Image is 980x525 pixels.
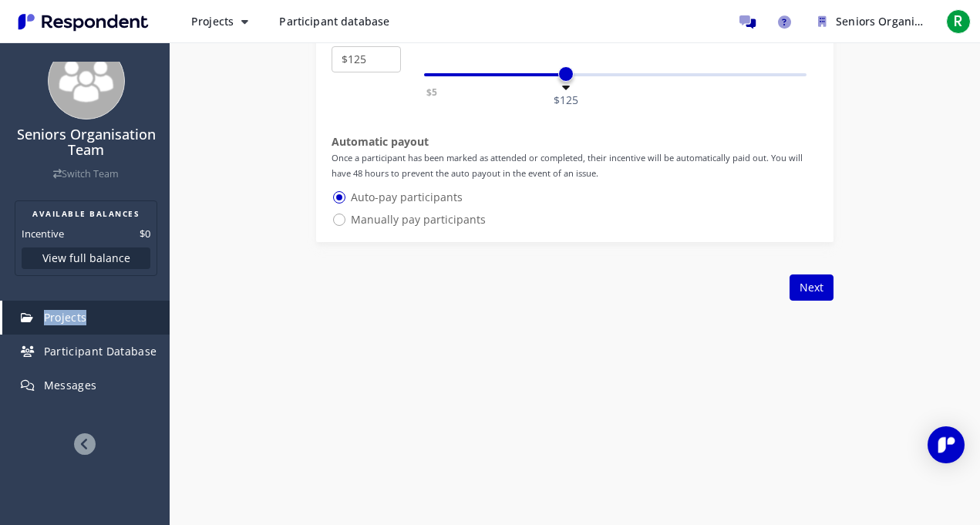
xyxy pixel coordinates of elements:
[332,188,463,207] span: Auto-pay participants
[806,8,937,35] button: Seniors Organisation Team
[179,8,261,35] button: Projects
[44,310,87,325] span: Projects
[769,6,800,37] a: Help and support
[44,344,157,358] span: Participant Database
[946,9,971,34] span: R
[928,426,965,463] div: Open Intercom Messenger
[10,127,162,158] h4: Seniors Organisation Team
[790,274,834,301] button: Next
[424,85,439,99] span: $5
[15,200,157,276] section: Balance summary
[48,42,125,119] img: team_avatar_256.png
[140,226,150,241] dd: $0
[332,152,803,179] small: Once a participant has been marked as attended or completed, their incentive will be automaticall...
[53,167,119,180] a: Switch Team
[191,14,234,29] span: Projects
[12,9,154,35] img: Respondent
[267,8,402,35] a: Participant database
[22,207,150,220] h2: AVAILABLE BALANCES
[551,92,581,109] span: $125
[836,14,979,29] span: Seniors Organisation Team
[332,134,429,149] strong: Automatic payout
[732,6,763,37] a: Message participants
[332,210,486,229] span: Manually pay participants
[943,8,974,35] button: R
[44,378,97,392] span: Messages
[279,14,389,29] span: Participant database
[22,226,64,241] dt: Incentive
[22,247,150,269] button: View full balance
